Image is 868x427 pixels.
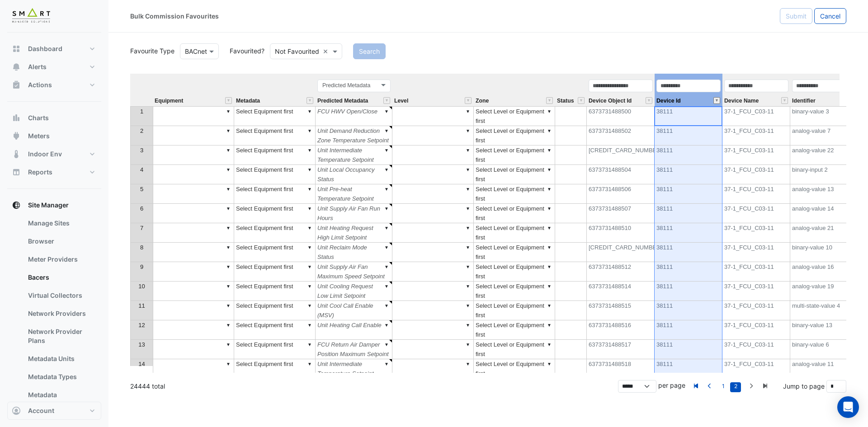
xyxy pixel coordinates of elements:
[790,223,858,243] td: analog-value 21
[234,320,316,340] td: Select Equipment first
[316,282,392,301] td: Unit Cooling Request Low Limit Setpoint
[225,262,232,272] div: ▼
[7,58,101,76] button: Alerts
[138,341,145,348] span: 13
[655,282,722,301] td: 38111
[587,204,655,223] td: 6373731488507
[722,106,790,126] td: 37-1_FCU_C03-11
[234,204,316,223] td: Select Equipment first
[655,184,722,204] td: 38111
[21,232,101,250] a: Browser
[383,145,390,155] div: ▼
[138,322,145,328] span: 12
[394,98,408,104] span: Level
[316,145,392,165] td: Unit Intermediate Temperature Setpoint
[225,243,232,252] div: ▼
[225,320,232,330] div: ▼
[383,107,390,116] div: ▼
[722,359,790,379] td: 37-1_FCU_C03-11
[474,165,555,184] td: Select Level or Equipment first
[790,145,858,165] td: analog-value 22
[383,184,390,194] div: ▼
[138,361,145,367] span: 14
[703,380,717,392] a: Previous
[722,223,790,243] td: 37-1_FCU_C03-11
[587,359,655,379] td: 6373731488518
[464,145,472,155] div: ▼
[21,250,101,268] a: Meter Providers
[474,243,555,262] td: Select Level or Equipment first
[790,262,858,282] td: analog-value 16
[12,201,21,210] app-icon: Site Manager
[7,402,101,420] button: Account
[21,305,101,323] a: Network Providers
[557,98,574,104] span: Status
[790,243,858,262] td: binary-value 10
[155,98,183,104] span: Equipment
[316,165,392,184] td: Unit Local Occupancy Status
[7,145,101,163] button: Indoor Env
[12,62,21,71] app-icon: Alerts
[655,126,722,145] td: 38111
[306,340,313,349] div: ▼
[306,184,313,194] div: ▼
[28,113,49,122] span: Charts
[546,165,553,174] div: ▼
[655,165,722,184] td: 38111
[474,262,555,282] td: Select Level or Equipment first
[316,262,392,282] td: Unit Supply Air Fan Maximum Speed Setpoint
[234,106,316,126] td: Select Equipment first
[464,340,472,349] div: ▼
[12,113,21,122] app-icon: Charts
[655,223,722,243] td: 38111
[234,282,316,301] td: Select Equipment first
[383,262,390,272] div: ▼
[21,350,101,368] a: Metadata Units
[790,320,858,340] td: binary-value 13
[306,243,313,252] div: ▼
[790,184,858,204] td: analog-value 13
[21,286,101,305] a: Virtual Collectors
[655,301,722,320] td: 38111
[316,184,392,204] td: Unit Pre-heat Temperature Setpoint
[306,165,313,174] div: ▼
[464,359,472,369] div: ▼
[316,359,392,379] td: Unit Intermediate Temperature Setpoint
[28,131,50,141] span: Meters
[655,145,722,165] td: 38111
[474,282,555,301] td: Select Level or Equipment first
[546,184,553,194] div: ▼
[306,262,313,272] div: ▼
[28,406,54,415] span: Account
[587,301,655,320] td: 6373731488515
[587,340,655,359] td: 6373731488517
[546,204,553,213] div: ▼
[464,107,472,116] div: ▼
[21,386,101,404] a: Metadata
[790,204,858,223] td: analog-value 14
[234,165,316,184] td: Select Equipment first
[140,225,143,231] span: 7
[820,12,840,20] span: Cancel
[140,147,143,154] span: 3
[383,165,390,174] div: ▼
[722,204,790,223] td: 37-1_FCU_C03-11
[587,106,655,126] td: 6373731488500
[140,127,143,134] span: 2
[464,320,472,330] div: ▼
[656,98,681,104] span: Device Id
[234,262,316,282] td: Select Equipment first
[837,396,859,418] div: Open Intercom Messenger
[546,145,553,155] div: ▼
[306,145,313,155] div: ▼
[130,11,219,21] div: Bulk Commission Favourites
[383,243,390,252] div: ▼
[655,243,722,262] td: 38111
[546,243,553,252] div: ▼
[476,98,489,104] span: Zone
[790,301,858,320] td: multi-state-value 4
[21,323,101,350] a: Network Provider Plans
[546,320,553,330] div: ▼
[21,368,101,386] a: Metadata Types
[722,165,790,184] td: 37-1_FCU_C03-11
